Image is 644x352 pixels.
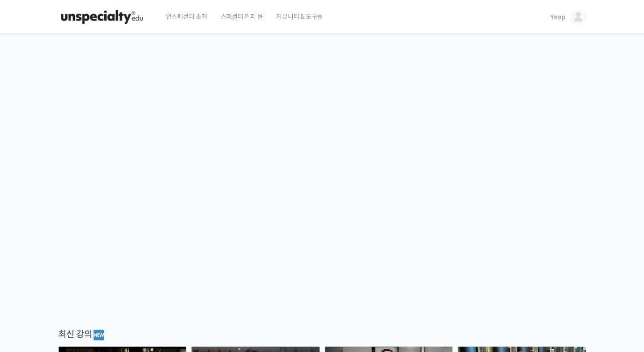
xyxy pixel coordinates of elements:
div: 최신 강의 [58,328,586,342]
img: 🆕 [94,330,104,340]
p: 시간과 장소에 구애받지 않고, 검증된 커리큘럼으로 [9,186,635,198]
p: [PERSON_NAME]을 다하는 당신을 위해, 최고와 함께 만든 커피 클래스 [9,137,635,182]
span: Yeop [550,13,565,21]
